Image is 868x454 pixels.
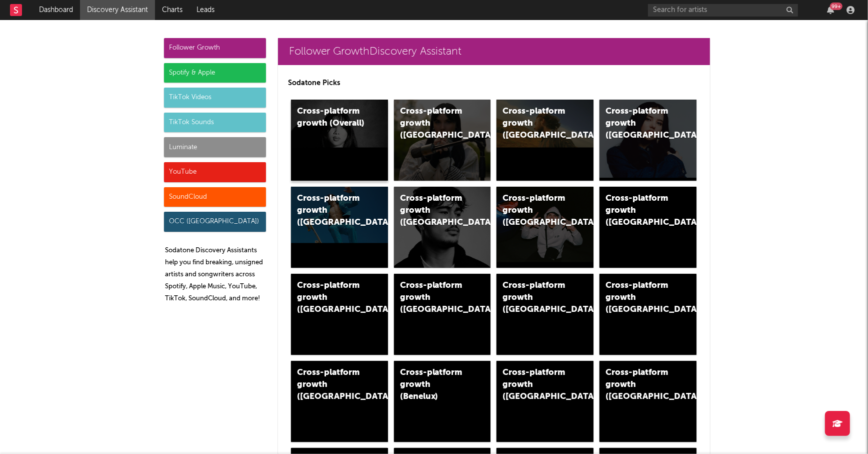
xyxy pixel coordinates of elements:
div: Cross-platform growth ([GEOGRAPHIC_DATA]) [502,106,570,142]
div: TikTok Videos [164,88,266,108]
div: Cross-platform growth ([GEOGRAPHIC_DATA]) [605,367,673,403]
div: Cross-platform growth ([GEOGRAPHIC_DATA]) [400,280,468,316]
div: Cross-platform growth ([GEOGRAPHIC_DATA]) [297,280,365,316]
a: Cross-platform growth ([GEOGRAPHIC_DATA]) [496,100,593,181]
a: Cross-platform growth ([GEOGRAPHIC_DATA]) [599,100,696,181]
div: Cross-platform growth ([GEOGRAPHIC_DATA]) [605,280,673,316]
p: Sodatone Discovery Assistants help you find breaking, unsigned artists and songwriters across Spo... [165,245,266,305]
div: OCC ([GEOGRAPHIC_DATA]) [164,212,266,232]
div: Cross-platform growth (Overall) [297,106,365,130]
a: Cross-platform growth ([GEOGRAPHIC_DATA]) [496,361,593,442]
div: Cross-platform growth ([GEOGRAPHIC_DATA]) [400,193,468,229]
a: Cross-platform growth ([GEOGRAPHIC_DATA]) [394,187,491,268]
div: YouTube [164,162,266,182]
div: Cross-platform growth ([GEOGRAPHIC_DATA]) [502,367,570,403]
a: Cross-platform growth ([GEOGRAPHIC_DATA]) [291,274,388,355]
a: Cross-platform growth ([GEOGRAPHIC_DATA]) [291,361,388,442]
div: Follower Growth [164,38,266,58]
div: 99 + [830,3,842,10]
a: Cross-platform growth ([GEOGRAPHIC_DATA]) [599,187,696,268]
div: Cross-platform growth (Benelux) [400,367,468,403]
a: Cross-platform growth (Benelux) [394,361,491,442]
div: Cross-platform growth ([GEOGRAPHIC_DATA]) [502,280,570,316]
div: Cross-platform growth ([GEOGRAPHIC_DATA]) [297,367,365,403]
button: 99+ [827,6,834,14]
div: Cross-platform growth ([GEOGRAPHIC_DATA]) [605,106,673,142]
a: Cross-platform growth ([GEOGRAPHIC_DATA]) [496,274,593,355]
div: Cross-platform growth ([GEOGRAPHIC_DATA]) [605,193,673,229]
a: Cross-platform growth ([GEOGRAPHIC_DATA]) [599,274,696,355]
a: Follower GrowthDiscovery Assistant [278,38,710,65]
a: Cross-platform growth (Overall) [291,100,388,181]
div: TikTok Sounds [164,113,266,133]
p: Sodatone Picks [288,77,700,89]
div: Luminate [164,137,266,157]
a: Cross-platform growth ([GEOGRAPHIC_DATA]) [394,274,491,355]
input: Search for artists [648,4,798,17]
div: Cross-platform growth ([GEOGRAPHIC_DATA]/GSA) [502,193,570,229]
a: Cross-platform growth ([GEOGRAPHIC_DATA]) [291,187,388,268]
a: Cross-platform growth ([GEOGRAPHIC_DATA]) [599,361,696,442]
div: Cross-platform growth ([GEOGRAPHIC_DATA]) [297,193,365,229]
div: Spotify & Apple [164,63,266,83]
a: Cross-platform growth ([GEOGRAPHIC_DATA]/GSA) [496,187,593,268]
div: SoundCloud [164,187,266,207]
div: Cross-platform growth ([GEOGRAPHIC_DATA]) [400,106,468,142]
a: Cross-platform growth ([GEOGRAPHIC_DATA]) [394,100,491,181]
